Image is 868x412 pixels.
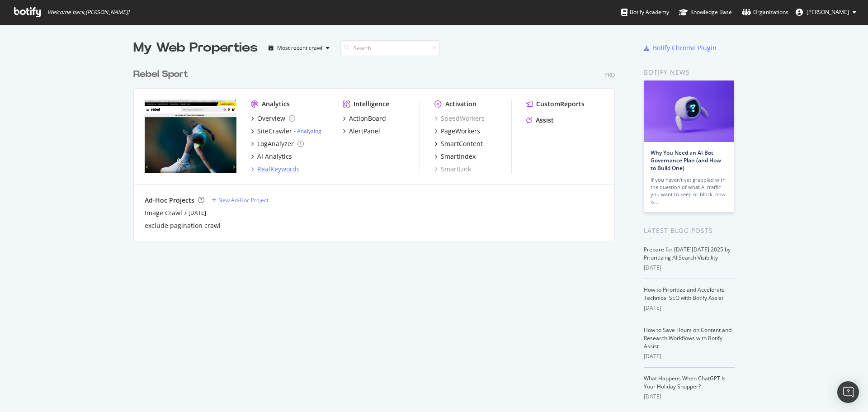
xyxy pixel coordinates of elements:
div: [DATE] [644,352,735,360]
a: exclude pagination crawl [145,221,221,230]
div: LogAnalyzer [257,139,294,148]
button: Most recent crawl [265,41,333,55]
a: SiteCrawler- Analyzing [251,127,321,136]
div: Botify Academy [621,8,669,17]
a: [DATE] [189,209,206,217]
a: ActionBoard [343,114,386,123]
div: Activation [445,99,476,109]
div: Intelligence [354,99,389,109]
div: Ad-Hoc Projects [145,196,194,205]
div: grid [133,57,622,241]
div: Latest Blog Posts [644,226,735,236]
a: Why You Need an AI Bot Governance Plan (and How to Build One) [651,149,721,172]
a: How to Save Hours on Content and Research Workflows with Botify Assist [644,326,731,350]
a: What Happens When ChatGPT Is Your Holiday Shopper? [644,374,726,390]
img: www.rebelsport.com.au [145,99,236,173]
a: Botify Chrome Plugin [644,43,717,52]
a: Image Crawl [145,208,182,218]
div: Botify news [644,67,735,77]
div: SmartContent [441,139,483,148]
div: SiteCrawler [257,127,292,136]
div: Organizations [742,8,788,17]
a: CustomReports [526,99,585,109]
a: Assist [526,116,554,125]
a: AlertPanel [343,127,380,136]
a: Prepare for [DATE][DATE] 2025 by Prioritizing AI Search Visibility [644,246,731,261]
a: RealKeywords [251,165,300,174]
a: How to Prioritize and Accelerate Technical SEO with Botify Assist [644,286,725,302]
a: SmartIndex [434,152,476,161]
a: SmartLink [434,165,471,174]
div: Open Intercom Messenger [837,381,859,403]
button: [PERSON_NAME] [788,5,863,19]
div: Knowledge Base [679,8,732,17]
div: Rebel Sport [133,68,188,81]
a: Overview [251,114,295,123]
div: Assist [536,116,554,125]
a: AI Analytics [251,152,292,161]
div: Pro [604,71,615,79]
div: [DATE] [644,393,735,401]
div: AlertPanel [349,127,380,136]
div: SmartIndex [441,152,476,161]
div: [DATE] [644,264,735,272]
div: ActionBoard [349,114,386,123]
div: Most recent crawl [277,45,322,51]
a: LogAnalyzer [251,139,304,148]
a: Rebel Sport [133,68,192,81]
div: Botify Chrome Plugin [653,43,717,52]
a: PageWorkers [434,127,480,136]
div: AI Analytics [257,152,292,161]
div: Overview [257,114,285,123]
a: SpeedWorkers [434,114,485,123]
input: Search [340,40,440,56]
div: - [294,127,321,135]
img: Why You Need an AI Bot Governance Plan (and How to Build One) [644,81,734,142]
div: PageWorkers [441,127,480,136]
div: Analytics [262,99,290,109]
span: Welcome back, [PERSON_NAME] ! [47,9,129,16]
a: SmartContent [434,139,483,148]
div: My Web Properties [133,39,258,57]
div: RealKeywords [257,165,300,174]
span: Tania Johnston [807,8,849,16]
div: CustomReports [536,99,585,109]
div: If you haven’t yet grappled with the question of what AI traffic you want to keep or block, now is… [651,176,727,205]
div: [DATE] [644,304,735,312]
div: New Ad-Hoc Project [218,196,269,204]
a: Analyzing [297,127,321,135]
a: New Ad-Hoc Project [212,196,269,204]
